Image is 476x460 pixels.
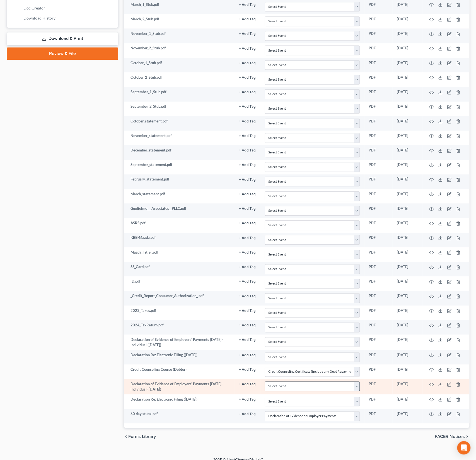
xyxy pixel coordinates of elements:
td: December_statement.pdf [124,145,235,160]
button: + Add Tag [239,338,256,342]
button: + Add Tag [239,324,256,327]
td: Mazda_Title_.pdf [124,247,235,262]
span: Forms Library [128,434,156,439]
td: Declaration of Evidence of Employers' Payments [DATE] - Individual ([DATE]) [124,334,235,350]
button: + Add Tag [239,368,256,372]
td: [DATE] [392,379,422,394]
td: PDF [364,14,392,28]
td: PDF [364,116,392,131]
button: + Add Tag [239,47,256,50]
td: [DATE] [392,320,422,334]
a: + Add Tag [239,104,256,109]
td: [DATE] [392,14,422,28]
td: [DATE] [392,58,422,72]
td: October_2_Stub.pdf [124,72,235,87]
td: September_1_Stub.pdf [124,87,235,101]
i: chevron_right [465,434,469,439]
td: PDF [364,334,392,350]
td: PDF [364,247,392,262]
td: PDF [364,409,392,423]
a: + Add Tag [239,16,256,22]
a: + Add Tag [239,220,256,226]
td: 60 day stubs-pdf [124,409,235,423]
button: + Add Tag [239,120,256,123]
td: PDF [364,350,392,364]
td: March_statement.pdf [124,189,235,203]
button: + Add Tag [239,221,256,225]
a: + Add Tag [239,308,256,313]
button: + Add Tag [239,280,256,283]
a: + Add Tag [239,279,256,284]
span: Download History [23,16,55,20]
button: + Add Tag [239,192,256,196]
td: PDF [364,305,392,320]
a: + Add Tag [239,397,256,402]
td: [DATE] [392,189,422,203]
td: [DATE] [392,160,422,174]
button: + Add Tag [239,412,256,416]
td: [DATE] [392,218,422,232]
span: PACER Notices [435,434,465,439]
td: Guglielmo___Associates__PLLC.pdf [124,203,235,218]
td: PDF [364,203,392,218]
td: PDF [364,379,392,394]
td: PDF [364,145,392,160]
button: + Add Tag [239,382,256,386]
td: [DATE] [392,364,422,379]
td: PDF [364,233,392,247]
td: PDF [364,218,392,232]
td: [DATE] [392,43,422,58]
a: + Add Tag [239,31,256,36]
button: + Add Tag [239,265,256,269]
a: + Add Tag [239,45,256,51]
td: SS_Card.pdf [124,262,235,276]
td: PDF [364,291,392,305]
button: + Add Tag [239,149,256,152]
a: + Add Tag [239,322,256,328]
div: Open Intercom Messenger [457,441,470,454]
a: + Add Tag [239,206,256,211]
td: October_1_Stub.pdf [124,58,235,72]
td: [DATE] [392,305,422,320]
a: + Add Tag [239,119,256,124]
td: September_2_Stub.pdf [124,102,235,116]
a: + Add Tag [239,235,256,240]
td: March_2_Stub.pdf [124,14,235,28]
td: PDF [364,87,392,101]
td: PDF [364,72,392,87]
a: + Add Tag [239,352,256,358]
td: November_2_Stub.pdf [124,43,235,58]
a: + Add Tag [239,381,256,387]
td: Declaration Re: Electronic Filing ([DATE]) [124,350,235,364]
a: Review & File [7,47,118,60]
td: ASRS.pdf [124,218,235,232]
td: PDF [364,276,392,291]
button: + Add Tag [239,134,256,138]
a: Download History [19,13,118,23]
td: PDF [364,394,392,409]
td: ID.pdf [124,276,235,291]
td: PDF [364,102,392,116]
td: [DATE] [392,247,422,262]
td: [DATE] [392,394,422,409]
td: PDF [364,28,392,43]
button: + Add Tag [239,163,256,167]
td: [DATE] [392,233,422,247]
td: PDF [364,364,392,379]
button: + Add Tag [239,236,256,240]
td: [DATE] [392,276,422,291]
button: chevron_left Forms Library [124,434,156,439]
button: + Add Tag [239,105,256,109]
td: [DATE] [392,131,422,145]
td: KBB-Mazda.pdf [124,233,235,247]
a: Doc Creator [19,3,118,13]
td: PDF [364,174,392,189]
td: Declaration of Evidence of Employers' Payments [DATE] - Individual ([DATE]) [124,379,235,394]
td: 2024_TaxReturn.pdf [124,320,235,334]
button: PACER Notices chevron_right [435,434,469,439]
td: February_statement.pdf [124,174,235,189]
a: + Add Tag [239,264,256,269]
td: Declaration Re: Electronic Filing ([DATE]) [124,394,235,409]
button: + Add Tag [239,61,256,65]
button: + Add Tag [239,90,256,94]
